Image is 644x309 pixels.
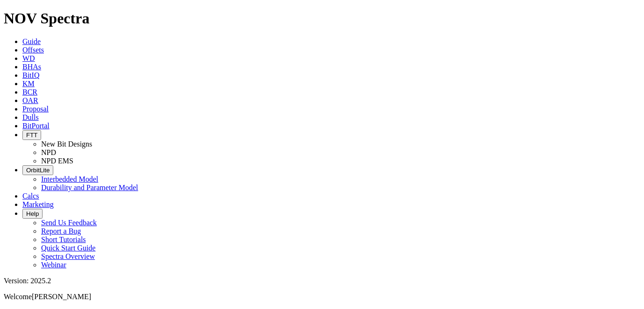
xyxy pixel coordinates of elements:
[4,293,640,301] p: Welcome
[41,244,95,252] a: Quick Start Guide
[22,113,39,121] a: Dulls
[22,46,44,54] a: Offsets
[41,235,86,243] a: Short Tutorials
[41,219,97,227] a: Send Us Feedback
[26,132,37,139] span: FTT
[41,157,73,165] a: NPD EMS
[26,167,50,174] span: OrbitLite
[22,122,50,130] a: BitPortal
[22,80,35,88] a: KM
[4,277,640,285] div: Version: 2025.2
[22,37,41,45] a: Guide
[22,200,54,208] a: Marketing
[4,10,640,27] h1: NOV Spectra
[22,209,43,219] button: Help
[22,192,39,200] a: Calcs
[22,54,35,62] a: WD
[41,140,92,148] a: New Bit Designs
[41,261,66,269] a: Webinar
[22,130,41,140] button: FTT
[22,96,38,104] a: OAR
[41,252,95,260] a: Spectra Overview
[22,63,41,71] a: BHAs
[22,88,37,96] a: BCR
[22,165,53,175] button: OrbitLite
[41,148,56,156] a: NPD
[41,227,81,235] a: Report a Bug
[22,105,49,113] a: Proposal
[41,184,138,191] a: Durability and Parameter Model
[26,210,39,217] span: Help
[41,175,98,183] a: Interbedded Model
[32,293,91,301] span: [PERSON_NAME]
[22,71,39,79] a: BitIQ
